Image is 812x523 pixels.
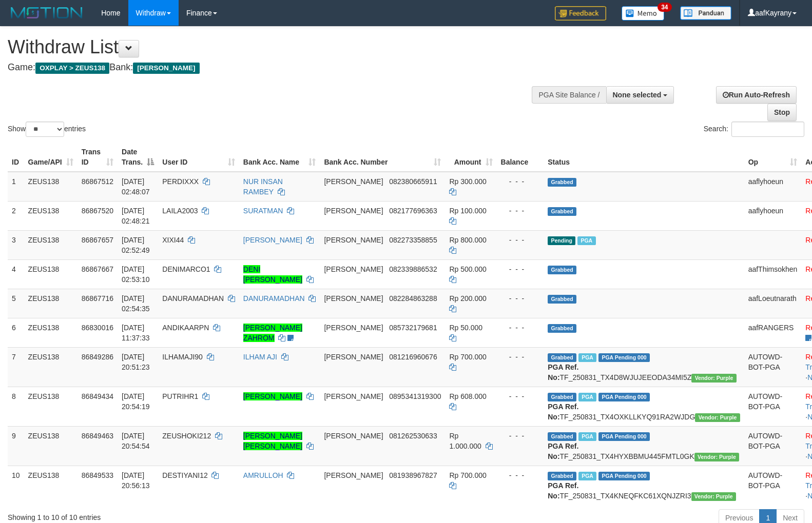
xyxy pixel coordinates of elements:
[324,392,383,400] span: [PERSON_NAME]
[744,347,802,387] td: AUTOWD-BOT-PGA
[389,471,437,479] span: Copy 081938967827 to clipboard
[544,387,744,426] td: TF_250831_TX4OXKLLKYQ91RA2WJDG
[122,471,150,490] span: [DATE] 20:56:13
[24,289,78,318] td: ZEUS138
[578,472,596,480] span: Marked by aafRornrotha
[82,392,113,400] span: 86849434
[389,324,437,332] span: Copy 085732179681 to clipboard
[8,508,331,522] div: Showing 1 to 10 of 10 entries
[82,294,113,303] span: 86867716
[598,393,650,401] span: PGA Pending
[243,324,302,342] a: [PERSON_NAME] ZAHROM
[24,143,78,172] th: Game/API: activate to sort column ascending
[8,426,24,466] td: 9
[501,323,540,333] div: - - -
[501,235,540,245] div: - - -
[162,265,210,273] span: DENIMARCO1
[8,122,86,137] label: Show entries
[744,426,802,466] td: AUTOWD-BOT-PGA
[389,432,437,440] span: Copy 081262530633 to clipboard
[548,295,576,304] span: Grabbed
[501,470,540,480] div: - - -
[82,353,113,361] span: 86849286
[162,432,211,440] span: ZEUSHOKI212
[82,177,113,186] span: 86867512
[243,294,305,303] a: DANURAMADHAN
[548,353,576,362] span: Grabbed
[680,6,731,20] img: panduan.png
[555,6,606,21] img: Feedback.jpg
[324,265,383,273] span: [PERSON_NAME]
[239,143,320,172] th: Bank Acc. Name: activate to sort column ascending
[122,392,150,411] span: [DATE] 20:54:19
[8,230,24,259] td: 3
[324,353,383,361] span: [PERSON_NAME]
[622,6,665,21] img: Button%20Memo.svg
[82,471,113,479] span: 86849533
[548,207,576,216] span: Grabbed
[598,432,650,441] span: PGA Pending
[24,466,78,505] td: ZEUS138
[324,471,383,479] span: [PERSON_NAME]
[767,104,797,121] a: Stop
[82,324,113,332] span: 86830016
[24,259,78,289] td: ZEUS138
[243,432,302,450] a: [PERSON_NAME] [PERSON_NAME]
[24,230,78,259] td: ZEUS138
[548,363,578,381] b: PGA Ref. No:
[691,492,736,501] span: Vendor URL: https://trx4.1velocity.biz
[122,236,150,254] span: [DATE] 02:52:49
[544,466,744,505] td: TF_250831_TX4KNEQFKC61XQNJZRI3
[548,393,576,401] span: Grabbed
[501,176,540,187] div: - - -
[162,294,224,303] span: DANURAMADHAN
[445,143,496,172] th: Amount: activate to sort column ascending
[118,143,158,172] th: Date Trans.: activate to sort column descending
[162,207,198,215] span: LAILA2003
[26,122,64,137] select: Showentries
[598,472,650,480] span: PGA Pending
[82,207,113,215] span: 86867520
[548,178,576,187] span: Grabbed
[532,86,606,104] div: PGA Site Balance /
[744,259,802,289] td: aafThimsokhen
[578,432,596,441] span: Marked by aafRornrotha
[501,264,540,274] div: - - -
[324,207,383,215] span: [PERSON_NAME]
[449,324,482,332] span: Rp 50.000
[24,426,78,466] td: ZEUS138
[8,143,24,172] th: ID
[324,294,383,303] span: [PERSON_NAME]
[658,3,671,12] span: 34
[544,426,744,466] td: TF_250831_TX4HYXBBMU445FMTL0GK
[24,318,78,347] td: ZEUS138
[24,201,78,230] td: ZEUS138
[243,353,277,361] a: ILHAM AJI
[744,466,802,505] td: AUTOWD-BOT-PGA
[389,177,437,186] span: Copy 082380665911 to clipboard
[716,86,797,104] a: Run Auto-Refresh
[389,207,437,215] span: Copy 082177696363 to clipboard
[548,324,576,333] span: Grabbed
[162,177,199,186] span: PERDIXXX
[8,63,531,73] h4: Game: Bank:
[389,236,437,244] span: Copy 082273358855 to clipboard
[389,392,441,400] span: Copy 0895341319300 to clipboard
[744,201,802,230] td: aaflyhoeun
[744,143,802,172] th: Op: activate to sort column ascending
[389,294,437,303] span: Copy 082284863288 to clipboard
[243,236,302,244] a: [PERSON_NAME]
[449,294,486,303] span: Rp 200.000
[548,403,578,421] b: PGA Ref. No:
[744,172,802,202] td: aaflyhoeun
[694,453,739,461] span: Vendor URL: https://trx4.1velocity.biz
[82,236,113,244] span: 86867657
[548,442,578,460] b: PGA Ref. No:
[162,392,198,400] span: PUTRIHR1
[8,259,24,289] td: 4
[548,472,576,480] span: Grabbed
[8,387,24,426] td: 8
[548,236,575,245] span: Pending
[544,143,744,172] th: Status
[449,207,486,215] span: Rp 100.000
